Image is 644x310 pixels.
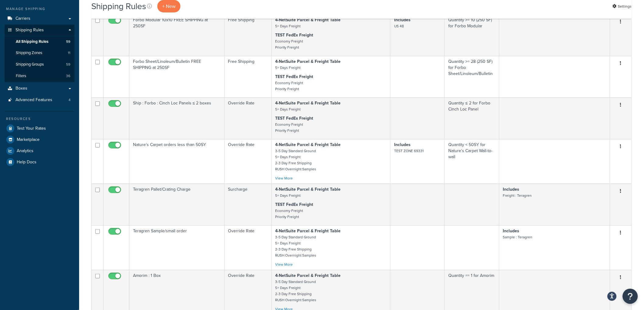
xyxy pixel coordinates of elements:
a: Shipping Groups 59 [5,59,75,70]
small: Freight : Teragren [503,193,532,198]
a: Boxes [5,83,75,94]
strong: TEST FedEx Freight [275,73,313,80]
span: Advanced Features [16,97,52,103]
small: Economy Freight Priority Freight [275,39,303,50]
td: Quantity ≤ 2 for Forbo Cinch Loc Panel [445,97,499,139]
small: 5+ Days Freight [275,193,301,198]
span: 11 [68,50,70,56]
a: Marketplace [5,134,75,145]
small: 3-5 Day Standard Ground 5+ Days Freight 2-3 Day Free Shipping RUSH Overnight Samples [275,279,317,303]
span: Marketplace [17,137,40,142]
span: 59 [66,39,70,44]
a: Filters 36 [5,70,75,82]
span: 4 [68,97,71,103]
li: Filters [5,70,75,82]
td: Override Rate [225,97,272,139]
a: Shipping Rules [5,25,75,36]
a: Advanced Features 4 [5,94,75,106]
span: Shipping Groups [16,62,44,67]
span: All Shipping Rules [16,39,48,44]
span: Shipping Zones [16,50,42,56]
td: Quantity >= 28 (250 SF) for Forbo Sheet/Linoleum/Bulletin [445,56,499,97]
td: Forbo Modular 10x10 FREE SHIPPING at 250SF [129,14,225,56]
span: Filters [16,73,26,79]
strong: TEST FedEx Freight [275,32,313,38]
td: Override Rate [225,225,272,270]
span: Help Docs [17,160,37,165]
span: Carriers [16,16,30,21]
td: Quantity >= 10 (250 SF) for Forbo Modular [445,14,499,56]
span: 59 [66,62,70,67]
td: Teragren Pallet/Crating Charge [129,184,225,225]
td: Free Shipping [225,56,272,97]
small: 5+ Days Freight [275,65,301,70]
strong: 4-NetSuite Parcel & Freight Table [275,272,341,279]
li: All Shipping Rules [5,36,75,47]
strong: 4-NetSuite Parcel & Freight Table [275,186,341,192]
strong: 4-NetSuite Parcel & Freight Table [275,100,341,106]
li: Shipping Rules [5,25,75,82]
a: Settings [613,2,632,11]
small: 3-5 Day Standard Ground 5+ Days Freight 2-3 Day Free Shipping RUSH Overnight Samples [275,148,317,172]
strong: 4-NetSuite Parcel & Freight Table [275,228,341,234]
li: Shipping Zones [5,47,75,59]
strong: Includes [394,17,411,23]
button: Open Resource Center [623,289,638,304]
strong: TEST FedEx Freight [275,115,313,121]
small: Sample : Teragren [503,234,533,240]
a: View More [275,262,293,267]
span: Boxes [16,86,27,91]
small: Economy Freight Priority Freight [275,208,303,220]
td: Quantity < 50SY for Nature's Carpet Wall-to-wall [445,139,499,184]
small: Economy Freight Priority Freight [275,80,303,92]
a: All Shipping Rules 59 [5,36,75,47]
li: Advanced Features [5,94,75,106]
strong: 4-NetSuite Parcel & Freight Table [275,141,341,148]
td: Forbo Sheet/Linoleum/Bulletin FREE SHIPPING at 250SF [129,56,225,97]
a: Shipping Zones 11 [5,47,75,59]
li: Shipping Groups [5,59,75,70]
div: Resources [5,116,75,121]
small: 5+ Days Freight [275,23,301,29]
strong: Includes [394,141,411,148]
strong: TEST FedEx Freight [275,201,313,208]
small: US 48 [394,23,404,29]
span: Analytics [17,148,33,154]
div: Manage Shipping [5,6,75,12]
small: 3-5 Day Standard Ground 5+ Days Freight 2-3 Day Free Shipping RUSH Overnight Samples [275,234,317,258]
td: Teragren Sample/small order [129,225,225,270]
strong: Includes [503,228,520,234]
td: Surcharge [225,184,272,225]
small: 5+ Days Freight [275,107,301,112]
strong: Includes [503,186,520,192]
span: 36 [66,73,70,79]
a: Carriers [5,13,75,24]
strong: 4-NetSuite Parcel & Freight Table [275,17,341,23]
strong: 4-NetSuite Parcel & Freight Table [275,58,341,65]
a: Analytics [5,145,75,156]
span: Shipping Rules [16,28,44,33]
td: Ship : Forbo : Cinch Loc Panels ≤ 2 boxes [129,97,225,139]
td: Override Rate [225,139,272,184]
a: Test Your Rates [5,123,75,134]
td: Nature's Carpet orders less than 50SY [129,139,225,184]
a: View More [275,175,293,181]
small: TEST ZONE 69331 [394,148,424,154]
a: Help Docs [5,157,75,168]
small: Economy Freight Priority Freight [275,122,303,133]
h1: Shipping Rules [91,0,146,12]
td: Free Shipping [225,14,272,56]
span: Test Your Rates [17,126,46,131]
